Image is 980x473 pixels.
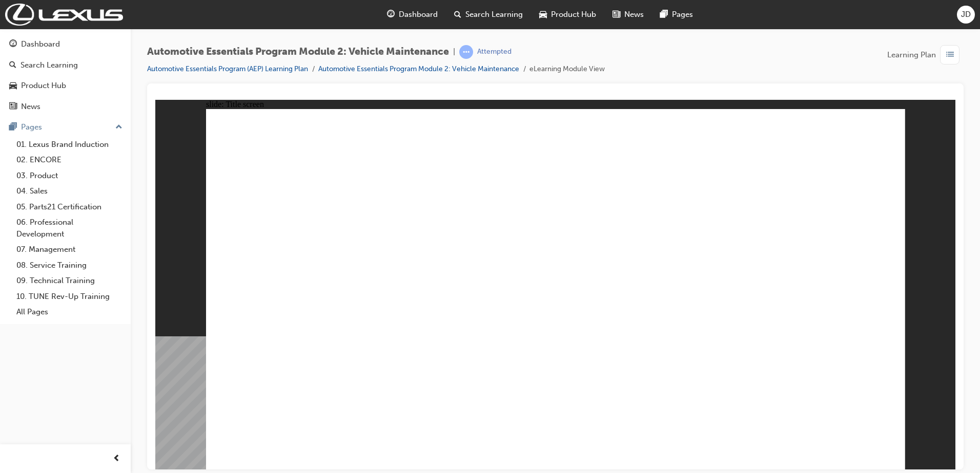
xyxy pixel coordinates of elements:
button: Pages [4,118,127,137]
a: search-iconSearch Learning [446,4,531,25]
span: Pages [672,9,693,20]
span: | [453,46,455,58]
div: Attempted [477,47,512,57]
a: 05. Parts21 Certification [12,199,127,215]
span: Automotive Essentials Program Module 2: Vehicle Maintenance [147,46,449,58]
div: Product Hub [21,80,66,92]
a: 03. Product [12,168,127,184]
span: Dashboard [399,9,438,20]
div: Search Learning [21,59,78,71]
a: guage-iconDashboard [379,4,446,25]
span: Search Learning [465,9,523,20]
a: 10. TUNE Rev-Up Training [12,289,127,305]
a: news-iconNews [604,4,652,25]
a: car-iconProduct Hub [531,4,604,25]
a: pages-iconPages [652,4,701,25]
span: guage-icon [9,40,17,49]
span: learningRecordVerb_ATTEMPT-icon [459,45,473,59]
a: Automotive Essentials Program (AEP) Learning Plan [147,64,308,73]
button: JD [957,6,975,24]
li: eLearning Module View [529,63,605,75]
a: 06. Professional Development [12,214,127,242]
span: list-icon [946,49,954,61]
a: Automotive Essentials Program Module 2: Vehicle Maintenance [318,64,519,73]
span: Learning Plan [887,49,936,61]
a: 08. Service Training [12,257,127,273]
span: prev-icon [113,453,120,465]
span: news-icon [9,102,17,112]
span: News [624,9,644,20]
span: car-icon [539,8,547,21]
a: 01. Lexus Brand Induction [12,137,127,153]
a: News [4,97,127,116]
a: All Pages [12,304,127,320]
a: 09. Technical Training [12,273,127,289]
div: Pages [21,121,42,133]
a: Dashboard [4,35,127,54]
a: 02. ENCORE [12,152,127,168]
button: DashboardSearch LearningProduct HubNews [4,33,127,118]
span: Product Hub [551,9,596,20]
span: news-icon [612,8,620,21]
span: JD [961,9,971,20]
a: Product Hub [4,76,127,95]
button: Learning Plan [887,45,964,64]
span: search-icon [9,61,16,70]
span: car-icon [9,81,17,91]
a: Search Learning [4,56,127,75]
div: News [21,101,40,113]
span: search-icon [454,8,461,21]
span: pages-icon [660,8,668,21]
div: Dashboard [21,38,60,50]
a: 07. Management [12,242,127,257]
span: guage-icon [387,8,395,21]
span: up-icon [115,121,122,134]
a: 04. Sales [12,183,127,199]
span: pages-icon [9,123,17,132]
img: Trak [5,4,123,26]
